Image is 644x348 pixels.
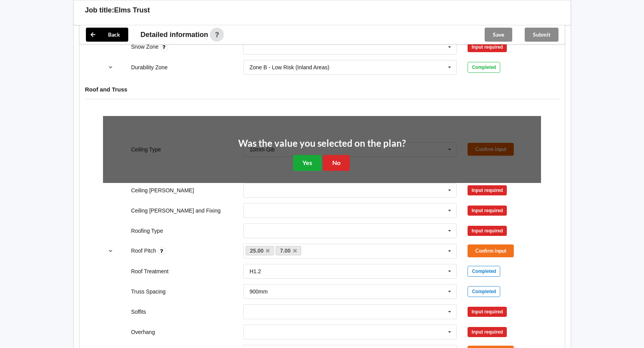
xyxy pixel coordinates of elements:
[323,155,350,171] button: No
[250,289,268,294] div: 900mm
[85,86,559,93] h4: Roof and Truss
[141,31,208,38] span: Detailed information
[131,207,220,214] label: Ceiling [PERSON_NAME] and Fixing
[293,155,321,171] button: Yes
[131,309,146,315] label: Soffits
[246,246,274,255] a: 25.00
[114,6,150,15] h3: Elms Trust
[468,185,507,195] div: Input required
[103,60,118,74] button: reference-toggle
[468,286,500,297] div: Completed
[131,268,169,274] label: Roof Treatment
[131,44,160,50] label: Snow Zone
[131,329,155,335] label: Overhang
[276,246,301,255] a: 7.00
[131,248,157,254] label: Roof Pitch
[85,6,114,15] h3: Job title:
[468,226,507,236] div: Input required
[468,244,514,257] button: Confirm input
[468,327,507,337] div: Input required
[131,228,163,234] label: Roofing Type
[250,269,261,274] div: H1.2
[131,187,194,193] label: Ceiling [PERSON_NAME]
[86,28,128,42] button: Back
[468,62,500,73] div: Completed
[468,266,500,277] div: Completed
[131,64,168,70] label: Durability Zone
[468,206,507,216] div: Input required
[468,42,507,52] div: Input required
[131,288,166,295] label: Truss Spacing
[103,244,118,258] button: reference-toggle
[238,137,406,149] h2: Was the value you selected on the plan?
[468,307,507,317] div: Input required
[250,65,329,70] div: Zone B - Low Risk (Inland Areas)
